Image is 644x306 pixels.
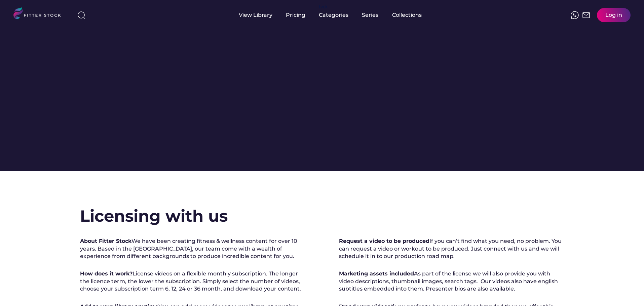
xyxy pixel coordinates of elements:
img: search-normal%203.svg [77,11,85,19]
div: View Library [239,11,272,19]
div: License videos on a flexible monthly subscription. The longer the licence term, the lower the sub... [80,270,305,293]
img: LOGO.svg [13,7,67,21]
strong: How does it work? [80,270,132,277]
strong: Request a video to be produced [339,238,429,244]
div: Collections [392,11,422,19]
h2: Licensing with us [80,205,228,227]
div: Log in [605,11,622,19]
div: As part of the license we will also provide you with video descriptions, thumbnail images, search... [339,270,564,293]
div: Pricing [286,11,305,19]
strong: About Fitter Stock [80,238,131,244]
img: Frame%2051.svg [582,11,590,19]
div: Categories [319,11,348,19]
div: Series [362,11,379,19]
strong: Marketing assets included [339,270,414,277]
div: fvck [319,3,328,10]
div: If you can’t find what you need, no problem. You can request a video or workout to be produced. J... [339,237,564,260]
img: meteor-icons_whatsapp%20%281%29.svg [571,11,579,19]
div: We have been creating fitness & wellness content for over 10 years. Based in the [GEOGRAPHIC_DATA... [80,237,305,260]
